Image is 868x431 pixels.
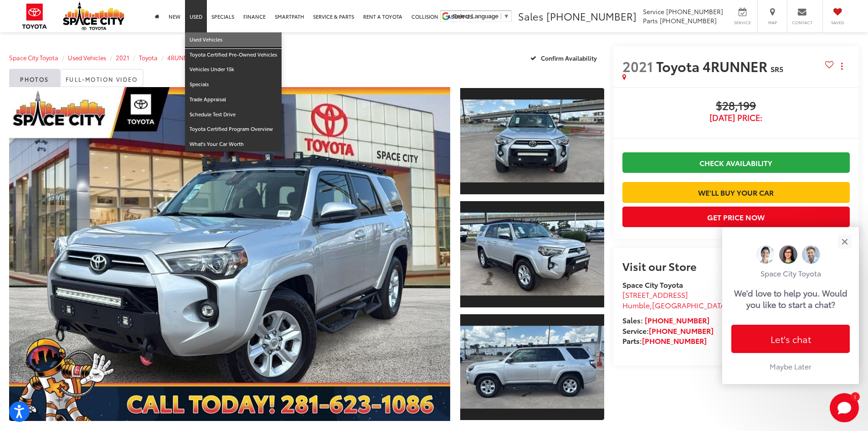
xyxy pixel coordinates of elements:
a: Toyota Certified Program Overview [185,122,282,137]
a: [PHONE_NUMBER] [649,325,714,336]
a: Expand Photo 2 [460,200,604,308]
a: Expand Photo 0 [9,87,450,421]
span: dropdown dots [841,62,842,70]
span: [PHONE_NUMBER] [666,7,723,16]
span: Confirm Availability [541,54,597,62]
strong: Parts: [622,335,707,346]
span: Service [732,20,753,26]
a: Specials [185,77,282,92]
button: Actions [834,58,850,74]
span: Sales [518,9,544,23]
strong: Space City Toyota [622,279,683,290]
span: 1 [854,395,856,399]
a: Expand Photo 3 [460,313,604,421]
a: Toyota [139,53,158,62]
span: $28,199 [622,99,850,113]
span: , [622,300,750,310]
span: ​ [501,13,501,20]
span: ▼ [503,13,509,20]
svg: Start Chat [830,393,859,422]
a: Select Language​ [453,13,509,20]
a: Expand Photo 1 [460,87,604,195]
span: Select Language [453,13,498,20]
img: 2021 Toyota 4RUNNER SR5 [5,85,454,423]
p: We'd love to help you. Would you like to start a chat? [734,287,847,310]
button: Confirm Availability [525,50,604,66]
span: Contact [792,20,812,26]
span: 2021 [622,56,653,76]
p: Space City Toyota [731,268,850,278]
a: [PHONE_NUMBER] [642,335,707,346]
a: Schedule Test Drive [185,107,282,122]
span: [DATE] Price: [622,113,850,122]
button: Toggle Chat Window [830,393,859,422]
a: Check Availability [622,152,850,173]
span: [GEOGRAPHIC_DATA] [652,300,728,310]
span: [STREET_ADDRESS] [622,289,688,300]
span: Parts [643,16,658,25]
img: 2021 Toyota 4RUNNER SR5 [458,326,605,408]
span: [PHONE_NUMBER] [660,16,717,25]
span: Toyota 4RUNNER [656,56,770,76]
a: Vehicles Under 15k [185,62,282,77]
button: Let's chat [731,325,850,353]
span: Humble [622,300,650,310]
img: 2021 Toyota 4RUNNER SR5 [458,213,605,296]
span: Map [762,20,782,26]
a: [PHONE_NUMBER] [645,315,709,325]
a: Used Vehicles [185,32,282,47]
button: Get Price Now [622,207,850,227]
a: Full-Motion Video [60,69,144,87]
a: 2021 [116,53,129,62]
div: CloseSpace City ToyotaWe'd love to help you. Would you like to start a chat?Let's chatMaybe Later [722,227,859,384]
a: Trade Appraisal [185,92,282,107]
img: 2021 Toyota 4RUNNER SR5 [458,100,605,182]
a: Photos [9,69,60,87]
a: What's Your Car Worth [185,137,282,151]
button: Close [835,232,854,251]
span: Sales: [622,315,643,325]
a: [STREET_ADDRESS] Humble,[GEOGRAPHIC_DATA] 77338 [622,289,750,310]
span: Service [643,7,664,16]
a: We'll Buy Your Car [622,182,850,203]
a: Used Vehicles [68,53,106,62]
a: Toyota Certified Pre-Owned Vehicles [185,47,282,62]
strong: Service: [622,325,714,336]
button: Maybe Later [731,358,850,375]
span: [PHONE_NUMBER] [546,9,637,23]
h2: Visit our Store [622,260,850,272]
span: SR5 [770,63,783,74]
span: Saved [827,20,847,26]
a: 4RUNNER [167,53,195,62]
img: Space City Toyota [63,2,124,30]
a: Space City Toyota [9,53,58,62]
